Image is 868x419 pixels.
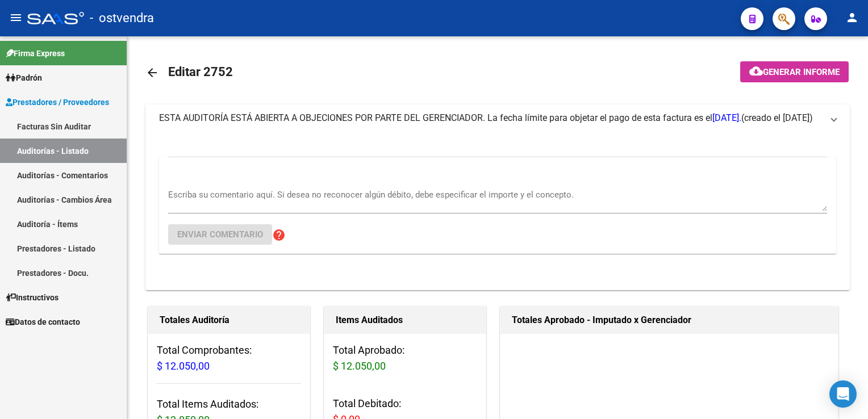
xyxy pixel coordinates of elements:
span: $ 12.050,00 [333,360,386,372]
mat-icon: menu [9,11,23,24]
span: ESTA AUDITORÍA ESTÁ ABIERTA A OBJECIONES POR PARTE DEL GERENCIADOR. La fecha límite para objetar ... [159,112,741,123]
h1: Totales Aprobado - Imputado x Gerenciador [512,311,827,329]
span: Generar informe [763,67,840,77]
button: Enviar comentario [168,224,272,245]
span: Padrón [6,72,42,84]
h1: Totales Auditoría [160,311,298,329]
mat-icon: arrow_back [145,66,159,79]
div: Open Intercom Messenger [829,380,857,408]
div: ESTA AUDITORÍA ESTÁ ABIERTA A OBJECIONES POR PARTE DEL GERENCIADOR. La fecha límite para objetar ... [145,132,850,290]
mat-expansion-panel-header: ESTA AUDITORÍA ESTÁ ABIERTA A OBJECIONES POR PARTE DEL GERENCIADOR. La fecha límite para objetar ... [145,104,850,132]
span: - ostvendra [90,6,154,31]
mat-icon: help [272,228,286,242]
span: $ 12.050,00 [157,360,210,372]
span: Datos de contacto [6,316,80,328]
mat-icon: person [845,11,859,24]
span: Firma Express [6,47,65,60]
span: Editar 2752 [168,65,233,79]
span: Prestadores / Proveedores [6,96,109,108]
span: Enviar comentario [177,229,263,240]
span: Instructivos [6,291,59,304]
span: (creado el [DATE]) [741,112,813,124]
h3: Total Comprobantes: [157,342,301,374]
span: [DATE]. [712,112,741,123]
h1: Items Auditados [336,311,474,329]
button: Generar informe [740,61,849,82]
mat-icon: cloud_download [749,64,763,78]
h3: Total Aprobado: [333,342,477,374]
